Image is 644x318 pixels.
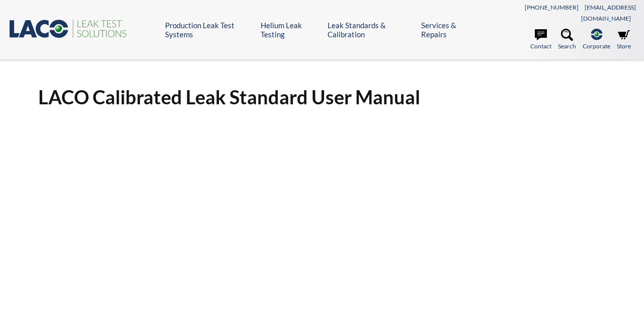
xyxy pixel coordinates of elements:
[165,21,253,39] a: Production Leak Test Systems
[583,41,610,51] span: Corporate
[261,21,320,39] a: Helium Leak Testing
[38,85,606,109] h1: LACO Calibrated Leak Standard User Manual
[617,29,631,51] a: Store
[525,4,579,11] a: [PHONE_NUMBER]
[530,29,551,51] a: Contact
[558,29,576,51] a: Search
[421,21,476,39] a: Services & Repairs
[581,4,636,22] a: [EMAIL_ADDRESS][DOMAIN_NAME]
[328,21,414,39] a: Leak Standards & Calibration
